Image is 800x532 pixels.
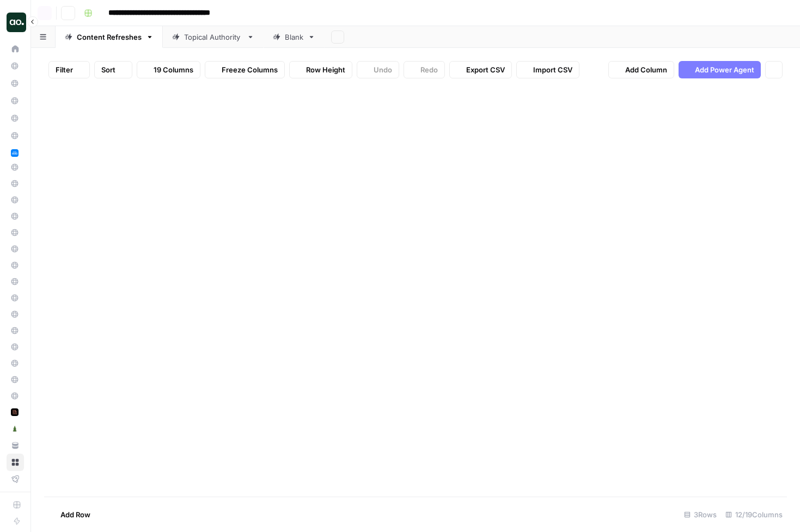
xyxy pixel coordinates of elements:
[154,64,193,75] span: 19 Columns
[7,9,24,36] button: Workspace: Nick's Workspace
[357,61,399,78] button: Undo
[60,509,90,520] span: Add Row
[680,506,721,523] div: 3 Rows
[608,61,674,78] button: Add Column
[205,61,285,78] button: Freeze Columns
[56,26,163,48] a: Content Refreshes
[289,61,352,78] button: Row Height
[101,64,115,75] span: Sort
[533,64,572,75] span: Import CSV
[48,61,90,78] button: Filter
[449,61,512,78] button: Export CSV
[285,32,303,42] div: Blank
[420,64,438,75] span: Redo
[77,32,142,42] div: Content Refreshes
[264,26,325,48] a: Blank
[7,13,26,32] img: Nick's Workspace Logo
[7,437,24,454] a: Your Data
[466,64,505,75] span: Export CSV
[44,506,97,523] button: Add Row
[56,64,73,75] span: Filter
[184,32,242,42] div: Topical Authority
[516,61,579,78] button: Import CSV
[374,64,392,75] span: Undo
[695,64,754,75] span: Add Power Agent
[11,425,19,432] img: dm7txshh430fvrbowepo0io96xoy
[137,61,200,78] button: 19 Columns
[11,149,19,157] img: u20wvflawzkod5jeh0x6rufk0gvl
[94,61,132,78] button: Sort
[163,26,264,48] a: Topical Authority
[679,61,761,78] button: Add Power Agent
[7,454,24,471] a: Browse
[306,64,345,75] span: Row Height
[222,64,278,75] span: Freeze Columns
[721,506,787,523] div: 12/19 Columns
[404,61,445,78] button: Redo
[625,64,667,75] span: Add Column
[7,470,24,488] a: Flightpath
[11,408,19,416] img: a3dpw43elaxzrvw23siemf1bj9ym
[7,40,24,58] a: Home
